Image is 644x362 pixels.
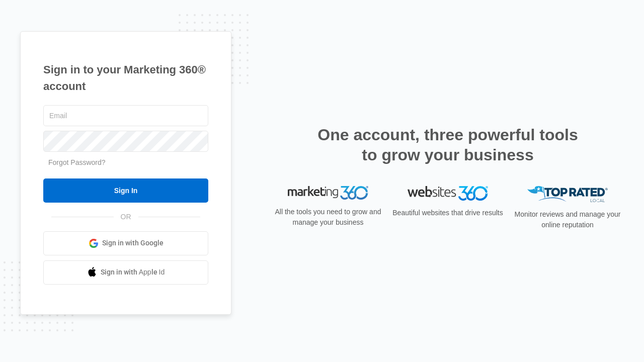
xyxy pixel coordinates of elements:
[272,207,384,228] p: All the tools you need to grow and manage your business
[48,158,106,166] a: Forgot Password?
[43,61,208,95] h1: Sign in to your Marketing 360® account
[102,238,164,248] span: Sign in with Google
[43,231,208,255] a: Sign in with Google
[43,105,208,126] input: Email
[408,186,488,201] img: Websites 360
[43,178,208,203] input: Sign In
[288,186,368,200] img: Marketing 360
[43,260,208,285] a: Sign in with Apple Id
[391,208,504,218] p: Beautiful websites that drive results
[114,212,138,222] span: OR
[101,267,165,278] span: Sign in with Apple Id
[314,125,581,165] h2: One account, three powerful tools to grow your business
[527,186,608,203] img: Top Rated Local
[511,209,624,230] p: Monitor reviews and manage your online reputation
